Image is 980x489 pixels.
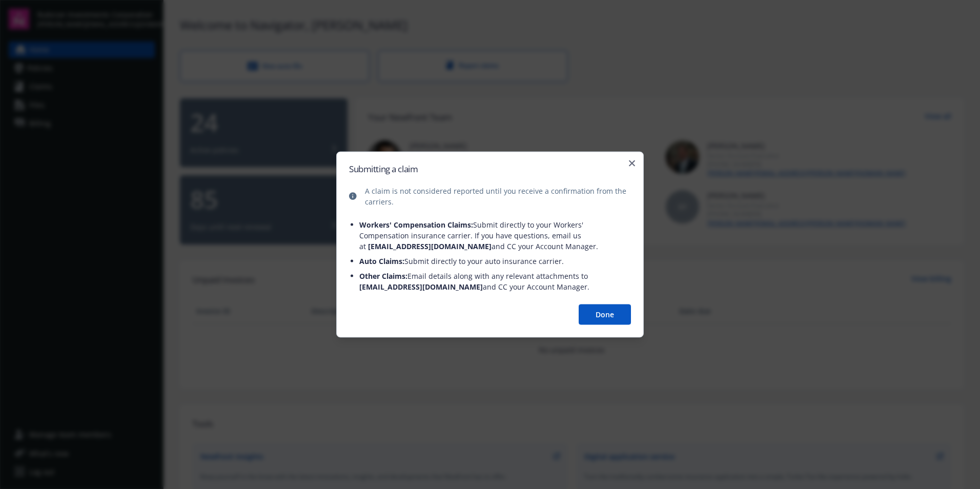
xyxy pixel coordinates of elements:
[368,241,492,251] span: [EMAIL_ADDRESS][DOMAIN_NAME]
[359,256,564,266] span: Submit directly to your auto insurance carrier.
[349,165,631,173] h2: Submitting a claim
[365,186,631,207] span: A claim is not considered reported until you receive a confirmation from the carriers.
[579,304,631,325] button: Done
[359,271,407,281] span: Other Claims:
[359,282,483,292] span: [EMAIL_ADDRESS][DOMAIN_NAME]
[359,220,473,230] span: Workers' Compensation Claims:
[359,271,589,292] span: Email details along with any relevant attachments to and CC your Account Manager.
[359,220,598,251] span: Submit directly to your Workers' Compensation insurance carrier. If you have questions, email us ...
[359,256,404,266] span: Auto Claims:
